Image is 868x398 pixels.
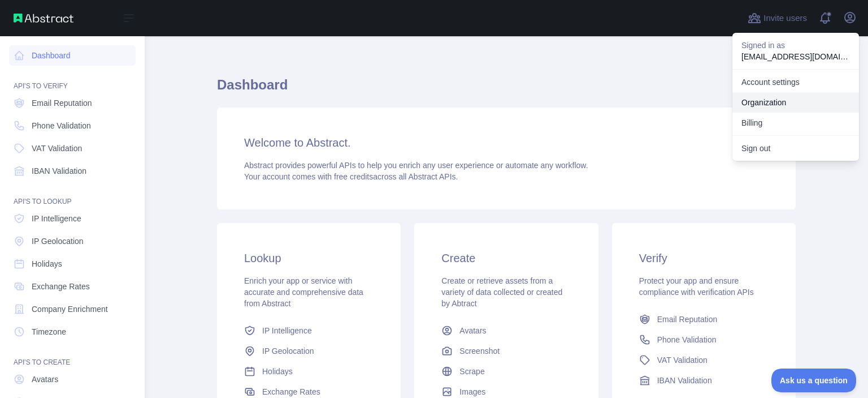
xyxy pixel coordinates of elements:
[9,93,136,113] a: Email Reputation
[240,320,378,341] a: IP Intelligence
[732,92,859,113] a: Organization
[459,366,484,377] span: Scrape
[262,386,320,397] span: Exchange Rates
[9,208,136,229] a: IP Intelligence
[32,120,91,131] span: Phone Validation
[32,143,82,154] span: VAT Validation
[262,325,312,336] span: IP Intelligence
[437,341,575,361] a: Screenshot
[459,325,486,336] span: Avatars
[32,236,84,247] span: IP Geolocation
[9,276,136,297] a: Exchange Rates
[441,250,571,266] h3: Create
[657,354,708,366] span: VAT Validation
[244,135,769,151] h3: Welcome to Abstract.
[639,250,769,266] h3: Verify
[9,322,136,342] a: Timezone
[244,250,374,266] h3: Lookup
[9,299,136,319] a: Company Enrichment
[9,115,136,136] a: Phone Validation
[334,172,373,181] span: free credits
[635,329,773,350] a: Phone Validation
[441,276,562,308] span: Create or retrieve assets from a variety of data collected or created by Abtract
[240,361,378,382] a: Holidays
[9,344,136,367] div: API'S TO CREATE
[657,375,712,386] span: IBAN Validation
[9,183,136,206] div: API'S TO LOOKUP
[657,314,718,325] span: Email Reputation
[32,281,90,292] span: Exchange Rates
[14,14,73,23] img: Abstract API
[32,97,92,109] span: Email Reputation
[9,45,136,66] a: Dashboard
[437,361,575,382] a: Scrape
[732,113,859,133] button: Billing
[437,320,575,341] a: Avatars
[262,366,293,377] span: Holidays
[32,165,86,177] span: IBAN Validation
[635,350,773,370] a: VAT Validation
[32,303,108,315] span: Company Enrichment
[732,72,859,92] a: Account settings
[657,334,717,345] span: Phone Validation
[732,138,859,159] button: Sign out
[32,258,62,269] span: Holidays
[459,345,500,357] span: Screenshot
[32,374,58,385] span: Avatars
[771,369,857,392] iframe: Toggle Customer Support
[262,345,314,357] span: IP Geolocation
[32,213,81,224] span: IP Intelligence
[9,369,136,390] a: Avatars
[240,341,378,361] a: IP Geolocation
[741,51,850,62] p: [EMAIL_ADDRESS][DOMAIN_NAME]
[244,276,363,308] span: Enrich your app or service with accurate and comprehensive data from Abstract
[745,9,809,27] button: Invite users
[9,231,136,251] a: IP Geolocation
[763,12,807,25] span: Invite users
[635,309,773,329] a: Email Reputation
[32,326,66,337] span: Timezone
[244,172,458,181] span: Your account comes with across all Abstract APIs.
[217,76,796,103] h1: Dashboard
[9,138,136,159] a: VAT Validation
[9,254,136,274] a: Holidays
[635,370,773,391] a: IBAN Validation
[244,161,588,170] span: Abstract provides powerful APIs to help you enrich any user experience or automate any workflow.
[9,161,136,181] a: IBAN Validation
[459,386,485,397] span: Images
[639,276,754,297] span: Protect your app and ensure compliance with verification APIs
[9,68,136,91] div: API'S TO VERIFY
[741,40,850,51] p: Signed in as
